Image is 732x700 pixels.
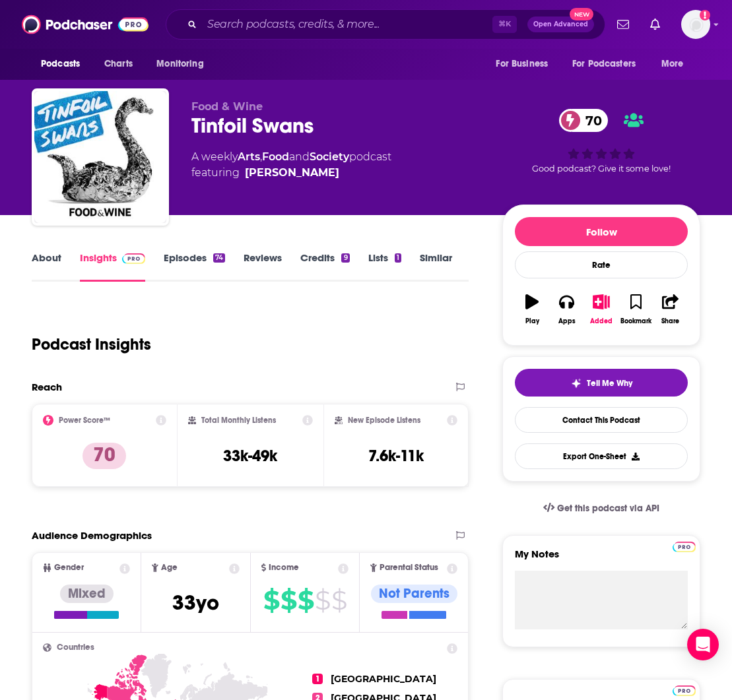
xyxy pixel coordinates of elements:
a: Arts [238,150,260,163]
span: Income [269,563,299,572]
button: open menu [652,51,700,77]
span: Open Advanced [533,21,588,28]
div: Not Parents [371,585,457,603]
div: 1 [395,253,401,263]
a: Food [262,150,289,163]
span: $ [331,590,347,611]
a: About [32,251,61,282]
span: , [260,150,262,163]
button: tell me why sparkleTell Me Why [515,369,688,397]
span: $ [263,590,279,611]
span: Gender [54,563,84,572]
button: Export One-Sheet [515,443,688,469]
a: 70 [559,109,609,132]
a: Show notifications dropdown [645,13,665,36]
button: Follow [515,217,688,246]
span: Good podcast? Give it some love! [532,164,671,174]
span: For Podcasters [572,55,636,73]
div: [PERSON_NAME] [245,165,339,181]
span: and [289,150,310,163]
button: open menu [147,51,220,77]
button: Added [584,286,618,333]
div: Added [590,317,613,325]
a: Credits9 [300,251,349,282]
a: Show notifications dropdown [612,13,634,36]
a: Society [310,150,349,163]
a: Similar [420,251,452,282]
a: Episodes74 [164,251,225,282]
div: Play [525,317,539,325]
p: 70 [83,443,126,469]
span: $ [315,590,330,611]
h2: Total Monthly Listens [201,416,276,425]
div: 70Good podcast? Give it some love! [502,100,700,182]
button: Play [515,286,549,333]
span: For Business [496,55,548,73]
h2: Reach [32,381,62,393]
div: Bookmark [620,317,651,325]
span: Food & Wine [191,100,263,113]
span: Monitoring [156,55,203,73]
a: Contact This Podcast [515,407,688,433]
button: Bookmark [618,286,653,333]
span: Countries [57,643,94,652]
span: Parental Status [380,563,438,572]
a: Charts [96,51,141,77]
span: featuring [191,165,391,181]
h3: 33k-49k [223,446,277,466]
button: Show profile menu [681,10,710,39]
a: Reviews [244,251,282,282]
span: $ [281,590,296,611]
div: 9 [341,253,349,263]
div: 74 [213,253,225,263]
span: Age [161,563,178,572]
button: open menu [32,51,97,77]
span: ⌘ K [492,16,517,33]
span: Tell Me Why [587,378,632,389]
span: 1 [312,674,323,684]
a: Get this podcast via API [533,492,670,525]
button: open menu [486,51,564,77]
div: Open Intercom Messenger [687,629,719,660]
img: User Profile [681,10,710,39]
button: open menu [564,51,655,77]
span: Logged in as CookbookCarrie [681,10,710,39]
span: Get this podcast via API [557,503,659,514]
img: Tinfoil Swans [34,91,166,223]
a: Lists1 [368,251,401,282]
h2: Power Score™ [59,416,110,425]
div: Rate [515,251,688,278]
a: Pro website [673,540,696,552]
img: Podchaser - Follow, Share and Rate Podcasts [22,12,149,37]
button: Share [653,286,688,333]
a: Pro website [673,684,696,696]
div: A weekly podcast [191,149,391,181]
div: Apps [558,317,576,325]
span: $ [298,590,314,611]
span: 33 yo [172,590,219,616]
span: New [570,8,593,20]
svg: Add a profile image [700,10,710,20]
span: Podcasts [41,55,80,73]
img: Podchaser Pro [122,253,145,264]
div: Mixed [60,585,114,603]
h3: 7.6k-11k [368,446,424,466]
h1: Podcast Insights [32,334,151,354]
h2: New Episode Listens [348,416,420,425]
h2: Audience Demographics [32,529,152,542]
span: More [661,55,684,73]
span: Charts [104,55,133,73]
input: Search podcasts, credits, & more... [202,14,492,35]
a: InsightsPodchaser Pro [80,251,145,282]
img: tell me why sparkle [571,378,582,389]
img: Podchaser Pro [673,685,696,696]
span: [GEOGRAPHIC_DATA] [331,673,436,685]
div: Search podcasts, credits, & more... [166,9,605,40]
button: Apps [549,286,583,333]
div: Share [661,317,679,325]
span: 70 [572,109,609,132]
img: Podchaser Pro [673,542,696,552]
label: My Notes [515,548,688,571]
